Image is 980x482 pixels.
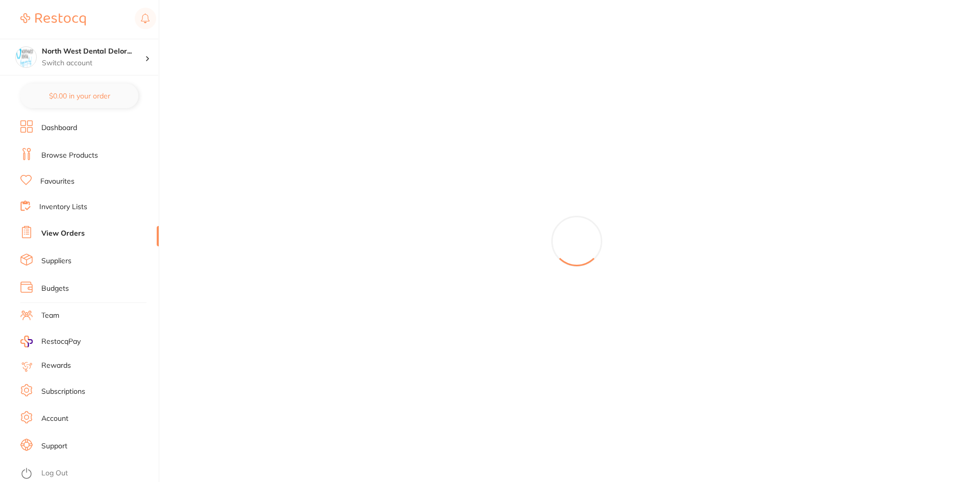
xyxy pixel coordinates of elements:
[41,441,67,451] a: Support
[20,84,138,108] button: $0.00 in your order
[39,202,87,212] a: Inventory Lists
[42,46,145,57] h4: North West Dental Deloraine
[41,123,77,133] a: Dashboard
[41,311,59,321] a: Team
[20,466,156,482] button: Log Out
[40,176,75,187] a: Favourites
[41,361,71,371] a: Rewards
[16,47,36,67] img: North West Dental Deloraine
[41,256,71,266] a: Suppliers
[20,336,33,347] img: RestocqPay
[20,336,81,347] a: RestocqPay
[41,414,68,424] a: Account
[41,150,98,161] a: Browse Products
[41,387,85,397] a: Subscriptions
[41,284,69,294] a: Budgets
[41,229,85,239] a: View Orders
[42,58,145,68] p: Switch account
[20,8,86,31] a: Restocq Logo
[20,13,86,26] img: Restocq Logo
[41,468,68,478] a: Log Out
[41,337,81,347] span: RestocqPay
